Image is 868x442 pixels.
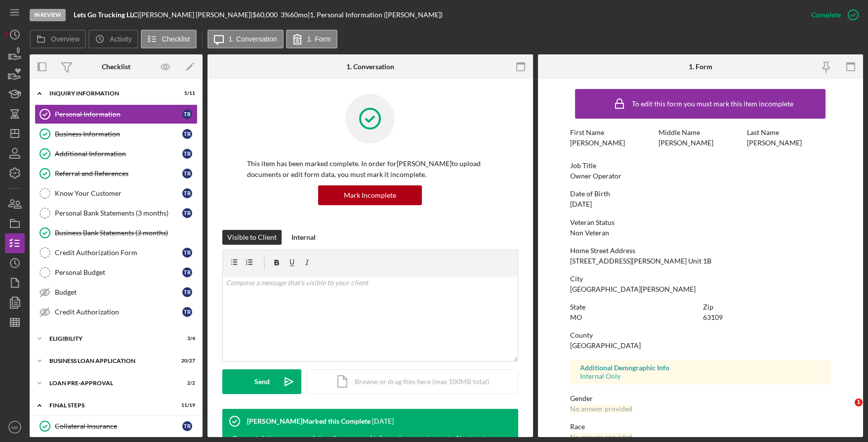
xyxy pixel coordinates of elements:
[229,35,277,43] label: 1. Conversation
[30,30,86,48] button: Overview
[247,417,371,425] div: [PERSON_NAME] Marked this Complete
[570,247,830,255] div: Home Street Address
[570,139,625,147] div: [PERSON_NAME]
[290,11,308,19] div: 60 mo
[74,11,139,19] div: |
[570,313,582,321] div: MO
[55,170,182,177] div: Referral and References
[570,229,609,237] div: Non Veteran
[177,336,195,342] div: 3 / 4
[747,139,802,147] div: [PERSON_NAME]
[35,416,198,436] a: Collateral InsuranceTR
[834,398,858,422] iframe: Intercom live chat
[703,303,830,311] div: Zip
[570,342,641,350] div: [GEOGRAPHIC_DATA]
[570,219,830,226] div: Veteran Status
[35,164,198,183] a: Referral and ReferencesTR
[30,9,66,21] div: In Review
[182,248,192,258] div: T R
[570,129,654,136] div: First Name
[570,395,830,402] div: Gender
[254,369,270,394] div: Send
[308,11,443,19] div: | 1. Personal Information ([PERSON_NAME])
[811,5,841,25] div: Complete
[139,11,252,19] div: [PERSON_NAME] [PERSON_NAME] |
[570,303,698,311] div: State
[344,185,396,205] div: Mark Incomplete
[55,249,182,257] div: Credit Authorization Form
[35,203,198,223] a: Personal Bank Statements (3 months)TR
[182,267,192,277] div: T R
[570,433,632,441] div: No answer provided
[55,189,182,197] div: Know Your Customer
[286,30,337,48] button: 1. Form
[55,308,182,316] div: Credit Authorization
[141,30,197,48] button: Checklist
[182,129,192,139] div: T R
[659,139,713,147] div: [PERSON_NAME]
[49,380,170,386] div: LOAN PRE-APPROVAL
[49,358,170,364] div: BUSINESS LOAN APPLICATION
[55,288,182,296] div: Budget
[162,35,190,43] label: Checklist
[35,124,198,144] a: Business InformationTR
[227,230,277,245] div: Visible to Client
[372,417,394,425] time: 2025-08-18 13:57
[182,188,192,198] div: T R
[307,35,331,43] label: 1. Form
[55,150,182,158] div: Additional Information
[35,104,198,124] a: Personal InformationTR
[632,100,793,108] div: To edit this form you must mark this item incomplete
[35,302,198,322] a: Credit AuthorizationTR
[570,172,621,180] div: Owner Operator
[287,230,321,245] button: Internal
[318,185,422,205] button: Mark Incomplete
[580,372,821,380] div: Internal Only
[49,336,170,342] div: ELIGIBILITY
[177,358,195,364] div: 20 / 27
[55,268,182,276] div: Personal Budget
[182,421,192,431] div: T R
[177,380,195,386] div: 2 / 2
[570,405,632,413] div: No answer provided
[207,30,284,48] button: 1. Conversation
[222,230,282,245] button: Visible to Client
[11,425,19,430] text: MK
[55,110,182,118] div: Personal Information
[35,263,198,282] a: Personal BudgetTR
[35,282,198,302] a: BudgetTR
[177,402,195,408] div: 11 / 19
[35,144,198,164] a: Additional InformationTR
[801,5,863,25] button: Complete
[570,162,830,170] div: Job Title
[182,287,192,297] div: T R
[49,402,170,408] div: FINAL STEPS
[659,129,742,136] div: Middle Name
[222,369,301,394] button: Send
[74,10,137,19] b: Lets Go Trucking LLC
[570,257,711,265] div: [STREET_ADDRESS][PERSON_NAME] Unit 1B
[182,307,192,317] div: T R
[570,190,830,198] div: Date of Birth
[281,11,290,19] div: 3 %
[35,183,198,203] a: Know Your CustomerTR
[55,422,182,430] div: Collateral Insurance
[703,313,723,321] div: 63109
[570,331,830,339] div: County
[49,90,170,96] div: INQUIRY INFORMATION
[570,285,696,293] div: [GEOGRAPHIC_DATA][PERSON_NAME]
[55,130,182,138] div: Business Information
[55,229,197,237] div: Business Bank Statements (3 months)
[35,243,198,263] a: Credit Authorization FormTR
[570,423,830,431] div: Race
[252,10,278,19] span: $60,000
[5,417,25,437] button: MK
[177,90,195,96] div: 5 / 11
[88,30,138,48] button: Activity
[570,275,830,283] div: City
[570,200,592,208] div: [DATE]
[346,63,394,71] div: 1. Conversation
[35,223,198,243] a: Business Bank Statements (3 months)
[747,129,830,136] div: Last Name
[55,209,182,217] div: Personal Bank Statements (3 months)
